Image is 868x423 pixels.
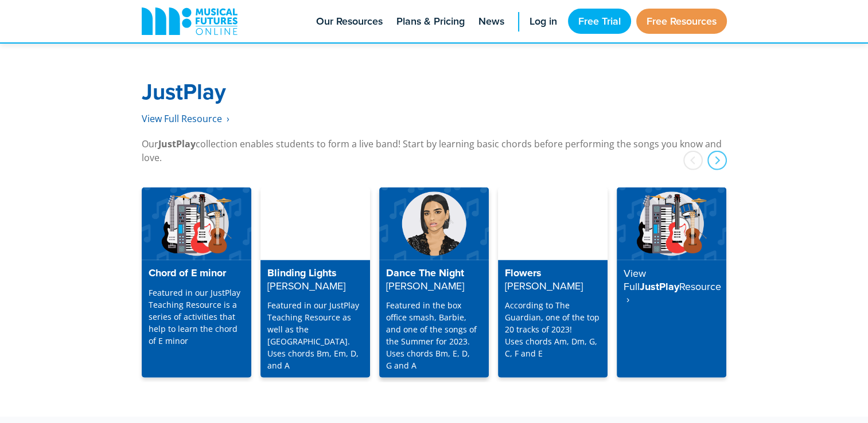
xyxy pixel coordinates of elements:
[142,187,251,378] a: Chord of E minor Featured in our JustPlay Teaching Resource is a series of activities that help t...
[530,14,557,29] span: Log in
[267,267,363,292] h4: Blinding Lights
[267,299,363,371] p: Featured in our JustPlay Teaching Resource as well as the [GEOGRAPHIC_DATA]. Uses chords Bm, Em, ...
[624,266,646,293] strong: View Full
[624,279,721,307] strong: Resource ‎ ›
[260,187,370,378] a: Blinding Lights[PERSON_NAME] Featured in our JustPlay Teaching Resource as well as the [GEOGRAPHI...
[149,267,244,280] h4: Chord of E minor
[505,279,583,293] strong: [PERSON_NAME]
[707,151,727,170] div: next
[142,112,229,125] span: View Full Resource‎‏‏‎ ‎ ›
[498,187,608,378] a: Flowers[PERSON_NAME] According to The Guardian, one of the top 20 tracks of 2023!Uses chords Am, ...
[396,14,465,29] span: Plans & Pricing
[386,279,464,293] strong: [PERSON_NAME]
[379,187,489,378] a: Dance The Night[PERSON_NAME] Featured in the box office smash, Barbie, and one of the songs of th...
[617,187,726,378] a: View FullJustPlayResource ‎ ›
[624,267,719,306] h4: JustPlay
[683,151,703,170] div: prev
[142,137,727,164] p: Our collection enables students to form a live band! Start by learning basic chords before perfor...
[505,267,601,292] h4: Flowers
[316,14,383,29] span: Our Resources
[636,9,727,34] a: Free Resources
[158,138,196,150] strong: JustPlay
[142,112,229,126] a: View Full Resource‎‏‏‎ ‎ ›
[267,279,345,293] strong: [PERSON_NAME]
[568,9,631,34] a: Free Trial
[149,287,244,347] p: Featured in our JustPlay Teaching Resource is a series of activities that help to learn the chord...
[142,76,226,107] strong: JustPlay
[478,14,504,29] span: News
[386,267,482,292] h4: Dance The Night
[386,299,482,371] p: Featured in the box office smash, Barbie, and one of the songs of the Summer for 2023. Uses chord...
[505,299,601,359] p: According to The Guardian, one of the top 20 tracks of 2023! Uses chords Am, Dm, G, C, F and E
